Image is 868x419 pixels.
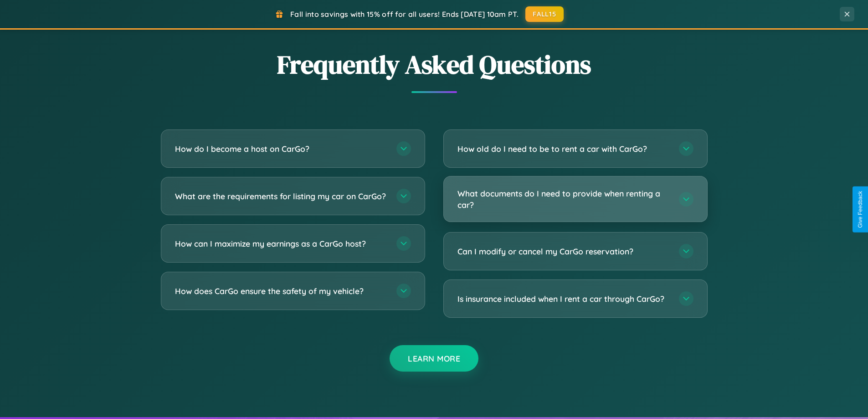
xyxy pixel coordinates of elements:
h3: How can I maximize my earnings as a CarGo host? [175,238,387,249]
h3: Is insurance included when I rent a car through CarGo? [457,293,670,305]
button: FALL15 [525,6,564,22]
h3: How old do I need to be to rent a car with CarGo? [457,143,670,155]
h2: Frequently Asked Questions [161,47,708,82]
h3: What are the requirements for listing my car on CarGo? [175,191,387,202]
h3: How do I become a host on CarGo? [175,143,387,155]
h3: What documents do I need to provide when renting a car? [457,188,670,210]
span: Fall into savings with 15% off for all users! Ends [DATE] 10am PT. [290,10,519,19]
h3: Can I modify or cancel my CarGo reservation? [457,246,670,257]
button: Learn More [390,345,478,372]
h3: How does CarGo ensure the safety of my vehicle? [175,285,387,297]
div: Give Feedback [857,191,863,228]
